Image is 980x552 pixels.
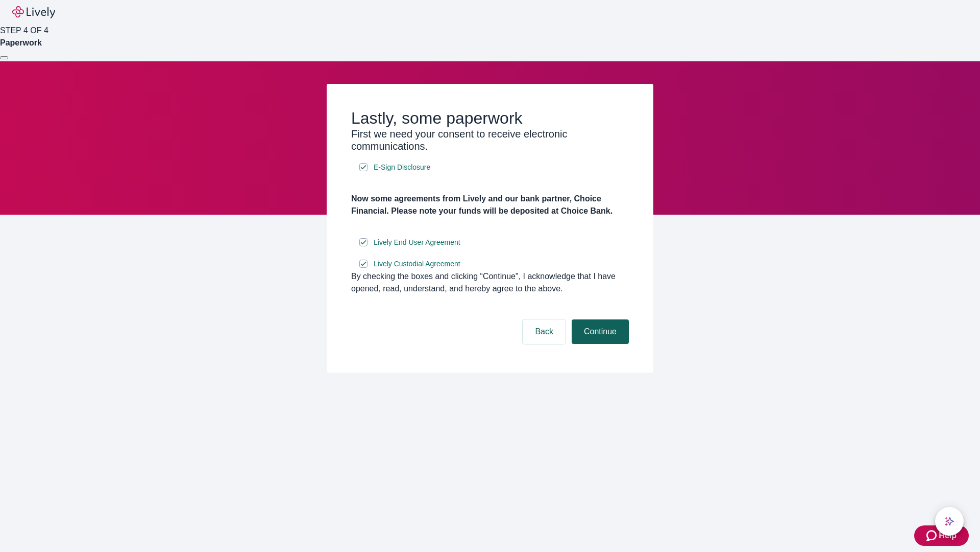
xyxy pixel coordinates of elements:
[572,319,629,344] button: Continue
[351,270,629,295] div: By checking the boxes and clicking “Continue", I acknowledge that I have opened, read, understand...
[351,193,629,217] h4: Now some agreements from Lively and our bank partner, Choice Financial. Please note your funds wi...
[523,319,566,344] button: Back
[926,530,939,542] svg: Zendesk support icon
[944,516,954,526] svg: Lively AI Assistant
[372,161,432,174] a: e-sign disclosure document
[374,259,460,269] span: Lively Custodial Agreement
[351,108,629,128] h2: Lastly, some paperwork
[914,525,969,546] button: Zendesk support iconHelp
[374,237,460,248] span: Lively End User Agreement
[939,530,957,542] span: Help
[374,162,430,173] span: E-Sign Disclosure
[372,258,462,270] a: e-sign disclosure document
[935,507,964,536] button: chat
[351,128,629,152] h3: First we need your consent to receive electronic communications.
[12,6,55,18] img: Lively
[372,236,462,249] a: e-sign disclosure document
